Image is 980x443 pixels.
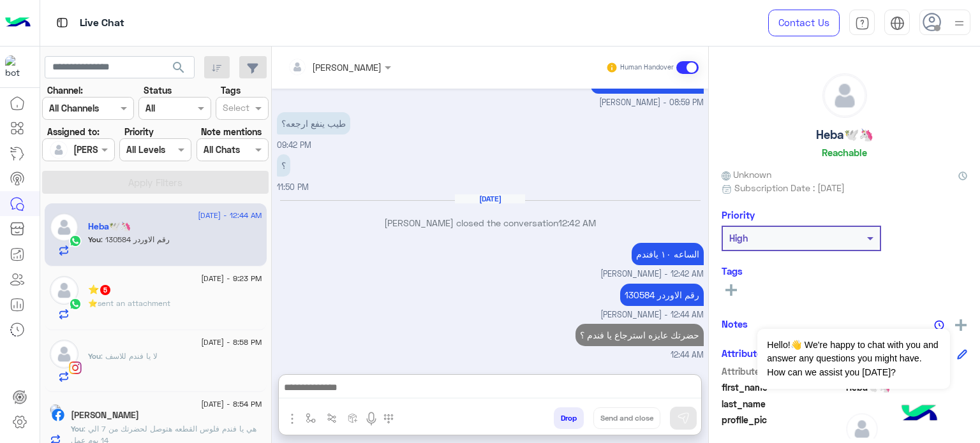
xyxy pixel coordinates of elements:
h5: Heba🕊️🦄 [88,221,131,232]
img: Instagram [69,361,82,374]
button: select flow [301,407,322,428]
span: Attribute Name [722,365,843,378]
img: WhatsApp [69,235,82,247]
p: 10/9/2025, 12:44 AM [620,284,704,306]
img: defaultAdmin.png [50,141,68,159]
span: Subscription Date : [DATE] [734,181,845,194]
span: لا يا فندم للاسف [101,351,158,361]
h5: Nour Mohamed [71,410,139,421]
img: Trigger scenario [327,413,337,423]
p: 10/9/2025, 12:44 AM [575,324,704,346]
h6: Priority [722,209,755,221]
span: You [88,235,101,244]
span: ⭐️ [88,298,98,308]
img: 919860931428189 [5,55,28,78]
img: WhatsApp [69,298,82,310]
img: send attachment [285,411,300,426]
a: tab [849,10,875,36]
p: Live Chat [80,15,124,32]
label: Priority [124,125,154,138]
span: Hello!👋 We're happy to chat with you and answer any questions you might have. How can we assist y... [757,329,949,389]
p: 9/9/2025, 9:42 PM [277,112,350,134]
button: Apply Filters [42,171,269,194]
img: add [955,319,967,331]
h6: [DATE] [455,194,525,203]
button: search [163,56,195,84]
span: last_name [722,397,843,410]
img: Facebook [52,409,64,421]
span: رقم الاوردر 130584 [101,235,170,244]
h6: Attributes [722,347,767,359]
div: Select [221,101,249,117]
img: tab [54,15,70,31]
h6: Tags [722,265,967,277]
p: 9/9/2025, 11:50 PM [277,154,290,177]
span: You [88,351,101,361]
h6: Notes [722,318,748,330]
span: [PERSON_NAME] - 12:44 AM [600,309,704,321]
button: create order [343,407,364,428]
span: 12:44 AM [671,349,704,361]
span: [PERSON_NAME] - 08:59 PM [599,97,704,109]
span: 09:42 PM [277,140,311,150]
small: Human Handover [620,62,674,73]
h5: Heba🕊️🦄 [816,127,873,142]
img: send message [677,412,690,425]
span: Unknown [722,168,771,181]
span: 12:42 AM [558,217,596,228]
h5: ⭐️ [88,284,112,295]
span: [DATE] - 8:54 PM [201,398,262,410]
img: tab [855,16,870,31]
label: Assigned to: [47,125,100,138]
button: Drop [554,407,584,429]
h6: Reachable [822,147,867,158]
span: [PERSON_NAME] - 12:42 AM [600,268,704,280]
span: You [71,424,84,433]
img: defaultAdmin.png [50,276,78,305]
span: sent an attachment [98,298,170,308]
label: Tags [221,84,241,97]
img: defaultAdmin.png [50,213,78,242]
span: first_name [722,381,843,394]
img: hulul-logo.png [897,392,942,437]
img: defaultAdmin.png [50,340,78,368]
a: Contact Us [768,10,840,36]
img: select flow [306,413,316,423]
img: tab [890,16,905,31]
button: Send and close [593,407,660,429]
p: 10/9/2025, 12:42 AM [632,243,704,265]
img: create order [348,413,358,423]
span: [DATE] - 8:58 PM [201,337,262,348]
span: [DATE] - 9:23 PM [201,273,262,284]
img: picture [50,404,61,416]
img: profile [951,15,967,31]
label: Status [144,84,172,97]
span: 11:50 PM [277,182,309,192]
button: Trigger scenario [322,407,343,428]
p: [PERSON_NAME] closed the conversation [277,216,704,229]
img: make a call [383,414,394,424]
span: profile_pic [722,413,843,442]
span: [DATE] - 12:44 AM [198,210,262,221]
span: search [171,60,186,75]
label: Note mentions [201,125,262,138]
img: send voice note [364,411,379,426]
img: Logo [5,10,31,36]
img: defaultAdmin.png [823,74,866,117]
label: Channel: [47,84,83,97]
span: 5 [100,285,110,295]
